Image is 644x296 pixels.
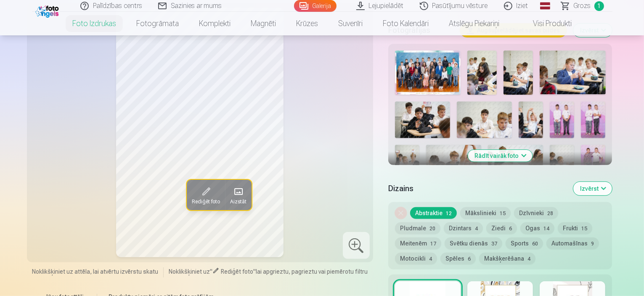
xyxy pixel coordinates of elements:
button: Dzintars4 [444,222,483,234]
img: /fa1 [35,3,61,18]
span: Noklikšķiniet uz [169,268,210,275]
button: Sports60 [506,237,543,249]
a: Krūzes [286,12,328,35]
span: 12 [446,211,452,216]
a: Fotogrāmata [126,12,189,35]
span: 4 [527,256,530,262]
span: 17 [430,241,436,247]
span: 20 [429,226,435,232]
button: Dzīvnieki28 [514,207,558,219]
button: Abstraktie12 [410,207,457,219]
button: Frukti15 [558,222,592,234]
button: Svētku dienās37 [445,237,502,249]
span: " [253,268,256,275]
a: Magnēti [241,12,286,35]
button: Ogas14 [520,222,554,234]
span: 9 [591,241,594,247]
button: Aizstāt [225,180,251,210]
span: 6 [509,226,512,232]
button: Pludmale20 [395,222,440,234]
span: 60 [532,241,538,247]
span: 37 [491,241,497,247]
button: Rādīt vairāk foto [468,150,533,162]
a: Suvenīri [328,12,373,35]
button: Izvērst [573,182,612,195]
button: Motocikli4 [395,253,437,264]
span: lai apgrieztu, pagrieztu vai piemērotu filtru [256,268,368,275]
h5: Dizains [388,183,567,195]
span: Aizstāt [230,198,246,205]
span: 14 [543,226,549,232]
span: Rediģēt foto [221,268,253,275]
span: 28 [547,211,553,216]
a: Atslēgu piekariņi [439,12,509,35]
span: " [210,268,212,275]
a: Foto izdrukas [62,12,126,35]
a: Visi produkti [509,12,582,35]
span: 4 [429,256,432,262]
span: 15 [581,226,587,232]
button: Meitenēm17 [395,237,441,249]
span: 4 [475,226,478,232]
button: Makšķerēšana4 [479,253,535,264]
button: Rediģēt foto [186,180,225,210]
a: Komplekti [189,12,241,35]
span: Grozs [574,1,591,11]
span: Rediģēt foto [191,198,220,205]
button: Mākslinieki15 [460,207,511,219]
a: Foto kalendāri [373,12,439,35]
span: 1 [594,1,604,11]
span: Noklikšķiniet uz attēla, lai atvērtu izvērstu skatu [32,267,158,276]
button: Automašīnas9 [546,237,599,249]
button: Ziedi6 [486,222,517,234]
span: 15 [500,211,506,216]
button: Spēles6 [440,253,476,264]
span: 6 [468,256,471,262]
